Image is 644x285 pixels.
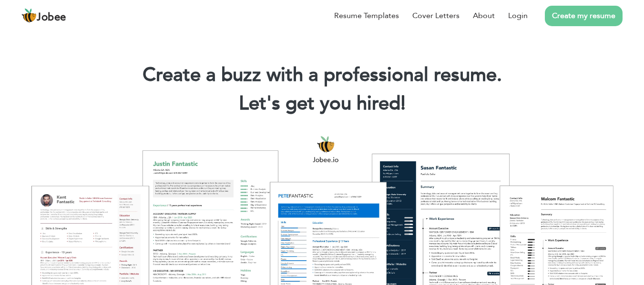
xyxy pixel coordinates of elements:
[412,10,460,21] a: Cover Letters
[473,10,495,21] a: About
[508,10,528,21] a: Login
[14,91,630,116] h2: Let's
[334,10,399,21] a: Resume Templates
[14,63,630,88] h1: Create a buzz with a professional resume.
[21,8,66,23] a: Jobee
[21,8,37,23] img: jobee.io
[401,90,405,117] span: |
[37,12,66,23] span: Jobee
[545,6,623,26] a: Create my resume
[286,90,406,117] span: get you hired!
